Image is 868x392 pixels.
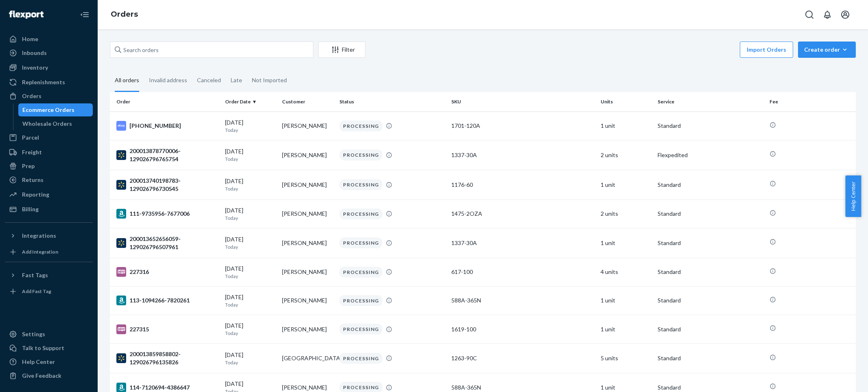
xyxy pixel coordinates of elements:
div: PROCESSING [339,237,383,248]
div: PROCESSING [339,149,383,160]
a: Help Center [5,355,93,368]
div: 588A-365N [451,383,594,392]
td: [PERSON_NAME] [279,112,336,140]
a: Home [5,33,93,46]
div: 227315 [116,324,219,334]
a: Reporting [5,188,93,201]
div: Parcel [22,134,39,142]
a: Parcel [5,131,93,144]
div: PROCESSING [339,353,383,364]
button: Talk to Support [5,342,93,355]
div: [PHONE_NUMBER] [116,121,219,131]
p: Today [225,273,276,280]
div: Wholesale Orders [22,120,72,128]
div: [DATE] [225,177,276,192]
button: Import Orders [740,42,793,58]
p: Today [225,215,276,221]
div: 113-1094266-7820261 [116,296,219,305]
div: Inventory [22,64,48,72]
td: 4 units [597,258,655,286]
div: Invalid address [149,70,187,91]
td: 5 units [597,344,655,373]
div: Integrations [22,232,56,240]
a: Billing [5,203,93,216]
div: [DATE] [225,293,276,308]
p: Standard [658,383,763,392]
a: Inbounds [5,46,93,59]
th: SKU [448,92,597,112]
td: [PERSON_NAME] [279,258,336,286]
div: 111-9735956-7677006 [116,209,219,219]
div: 200013859858802-129026796135826 [116,350,219,366]
div: Help Center [22,358,55,366]
a: Ecommerce Orders [18,103,93,116]
button: Open account menu [837,7,853,23]
div: Inbounds [22,49,47,57]
div: 200013652656059-129026796507961 [116,235,219,251]
div: [DATE] [225,322,276,337]
input: Search orders [110,42,313,58]
p: Flexpedited [658,151,763,159]
p: Today [225,243,276,250]
div: [DATE] [225,235,276,250]
a: Inventory [5,61,93,74]
a: Orders [5,90,93,103]
p: Standard [658,325,763,333]
button: Give Feedback [5,369,93,382]
p: Today [225,127,276,134]
a: Wholesale Orders [18,117,93,130]
div: Not Imported [252,70,287,91]
td: [PERSON_NAME] [279,170,336,199]
a: Add Fast Tag [5,285,93,298]
td: [PERSON_NAME] [279,228,336,258]
div: PROCESSING [339,324,383,335]
button: Help Center [845,175,861,217]
div: Ecommerce Orders [22,106,74,114]
a: Freight [5,146,93,159]
img: Flexport logo [9,11,44,19]
div: Add Fast Tag [22,288,51,295]
div: 1475-2OZA [451,210,594,218]
a: Returns [5,173,93,186]
div: [DATE] [225,265,276,280]
div: PROCESSING [339,120,383,131]
div: Reporting [22,191,49,199]
div: 1263-90C [451,354,594,362]
div: All orders [115,70,139,92]
p: Standard [658,296,763,304]
div: Customer [282,98,333,105]
button: Integrations [5,229,93,242]
div: [DATE] [225,206,276,221]
div: PROCESSING [339,208,383,219]
p: Standard [658,210,763,218]
div: 588A-365N [451,296,594,304]
td: [PERSON_NAME] [279,286,336,315]
div: Add Integration [22,248,58,255]
div: PROCESSING [339,295,383,306]
td: 1 unit [597,286,655,315]
p: Standard [658,181,763,189]
td: 1 unit [597,112,655,140]
div: Replenishments [22,78,65,86]
a: Orders [111,10,138,19]
a: Add Integration [5,245,93,258]
div: [DATE] [225,147,276,162]
div: Give Feedback [22,372,61,380]
div: 1619-100 [451,325,594,333]
th: Service [654,92,766,112]
div: 1337-30A [451,239,594,247]
th: Status [336,92,448,112]
div: Prep [22,162,35,170]
ol: breadcrumbs [104,3,144,26]
td: 1 unit [597,170,655,199]
div: Billing [22,205,39,213]
div: [DATE] [225,351,276,366]
p: Today [225,301,276,308]
div: 200013878770006-129026796765754 [116,147,219,163]
div: Home [22,35,38,43]
a: Replenishments [5,76,93,89]
td: [PERSON_NAME] [279,140,336,170]
iframe: Opens a widget where you can chat to one of our agents [816,368,860,388]
td: [PERSON_NAME] [279,315,336,344]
